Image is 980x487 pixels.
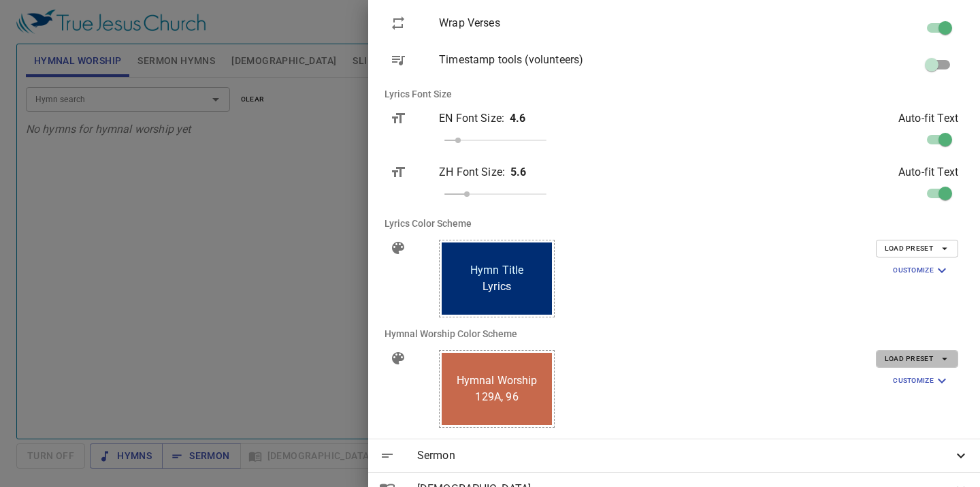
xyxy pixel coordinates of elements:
[876,350,958,368] button: Load Preset
[893,262,950,279] span: Customize
[483,279,511,295] span: Lyrics
[374,317,975,350] li: Hymnal Worship Color Scheme
[885,353,949,365] span: Load Preset
[470,262,524,279] span: Hymn Title
[439,15,713,31] p: Wrap Verses
[893,373,950,389] span: Customize
[439,110,504,127] p: EN Font Size :
[457,373,538,389] span: Hymnal Worship
[374,207,975,240] li: Lyrics Color Scheme
[885,371,958,391] button: Customize
[439,52,713,68] p: Timestamp tools (volunteers)
[898,164,958,180] p: Auto-fit Text
[368,439,980,472] div: Sermon
[885,260,958,281] button: Customize
[439,164,505,180] p: ZH Font Size :
[510,110,525,127] p: 4.6
[876,240,958,257] button: Load Preset
[510,164,526,180] p: 5.6
[475,389,518,405] span: 129A, 96
[417,447,953,464] span: Sermon
[898,110,958,127] p: Auto-fit Text
[885,242,949,255] span: Load Preset
[374,78,975,110] li: Lyrics Font Size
